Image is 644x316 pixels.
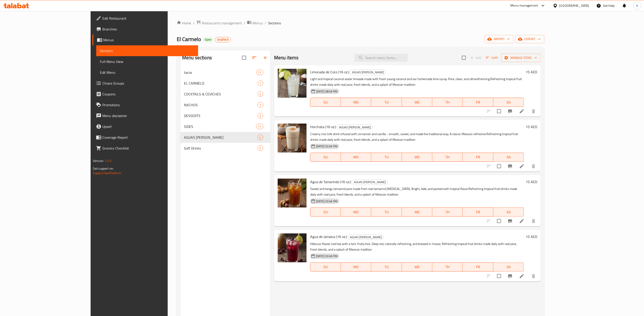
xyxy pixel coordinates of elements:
span: 4 [258,135,263,140]
button: SA [493,263,524,272]
span: [DATE] 08:49 PM [314,89,339,94]
a: Coverage Report [92,132,198,143]
button: Manage items [501,54,541,62]
span: FR [465,154,491,160]
h6: 15 AED [526,124,537,130]
span: TH [434,209,461,215]
div: DESSERTS2 [180,110,270,121]
nav: breadcrumb [177,20,544,26]
span: SA [495,209,522,215]
a: Edit menu item [519,108,525,114]
img: Horchata (16 oz.) [278,124,307,152]
span: Select to update [494,216,504,226]
button: TU [371,153,402,162]
span: Sections [100,48,195,53]
span: AGUAS [PERSON_NAME] [348,235,383,240]
a: Grocery Checklist [92,143,198,154]
button: SU [310,208,341,217]
span: MO [343,99,369,106]
div: items [256,70,263,75]
button: delete [528,271,539,281]
span: Version: [93,158,104,164]
h6: 15 AED [526,179,537,185]
span: SA [495,99,522,106]
span: Menu disclaimer [102,113,195,118]
a: Sections [96,45,198,56]
span: 5 [258,146,263,150]
span: WE [404,99,431,106]
button: FR [463,98,493,107]
button: delete [528,161,539,172]
span: [DATE] 02:46 PM [314,144,339,148]
div: Soft Drinks5 [180,143,270,154]
span: AGUAS [PERSON_NAME] [337,125,373,130]
span: MO [343,264,369,270]
span: import [488,36,510,42]
span: Coupons [102,91,195,97]
p: Light and tropical coconut water limeade made with fresh young coconut and our homemade lime syru... [310,76,524,88]
span: SA [495,264,522,270]
button: WE [402,98,432,107]
div: items [256,124,263,129]
button: WE [402,208,432,217]
span: AGUAS [PERSON_NAME] [350,70,386,75]
div: AGUAS FRESCAS [348,234,384,240]
span: TH [434,264,461,270]
span: SA [495,154,522,160]
span: TU [373,99,400,106]
span: COCKTAILS & CEVICHES [184,91,258,97]
span: TH [434,99,461,106]
button: TU [371,208,402,217]
button: SA [493,153,524,162]
span: NACHOS [184,102,258,108]
div: tacos11 [180,67,270,78]
a: Menus [92,35,198,45]
span: Agua de Jamaica (16 oz.) [310,233,347,240]
a: Menus [247,20,263,26]
div: items [258,113,263,118]
span: FR [465,264,491,270]
span: WE [404,264,431,270]
div: items [258,81,263,86]
span: [DATE] 02:46 PM [314,254,339,258]
li: / [265,20,266,26]
span: Get support on: [93,166,114,171]
button: TU [371,263,402,272]
div: NACHOS1 [180,99,270,110]
span: Coverage Report [102,135,195,140]
span: Edit Restaurant [102,16,195,21]
span: Full Menu View [100,59,195,64]
span: SIDES [184,124,256,129]
div: DESSERTS [184,113,258,118]
span: A [636,3,638,8]
button: Branch-specific-item [505,161,516,172]
span: Add item [469,54,483,61]
button: SU [310,263,341,272]
div: EL CARMELO [184,81,258,86]
div: AGUAS FRESCAS [350,70,386,75]
div: items [258,102,263,108]
span: Branches [102,26,195,32]
button: WE [402,153,432,162]
h6: 15 AED [526,233,537,240]
a: Upsell [92,121,198,132]
h6: 15 AED [526,69,537,75]
div: AGUAS FRESCAS [352,180,388,185]
span: Menus [103,37,195,43]
span: Upsell [102,124,195,129]
a: Edit menu item [519,273,525,279]
span: Limonada de Coco (16 oz.) [310,69,349,75]
div: tacos [184,70,256,75]
span: FR [465,99,491,106]
span: 2 [258,114,263,118]
span: Sort [486,55,498,60]
span: AGUAS [PERSON_NAME] [184,135,258,140]
span: Sections [268,20,281,26]
div: [GEOGRAPHIC_DATA] [559,3,589,8]
div: Menu-management [511,3,538,8]
a: Edit menu item [519,218,525,224]
span: SU [312,264,339,270]
a: Edit Menu [96,67,198,78]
